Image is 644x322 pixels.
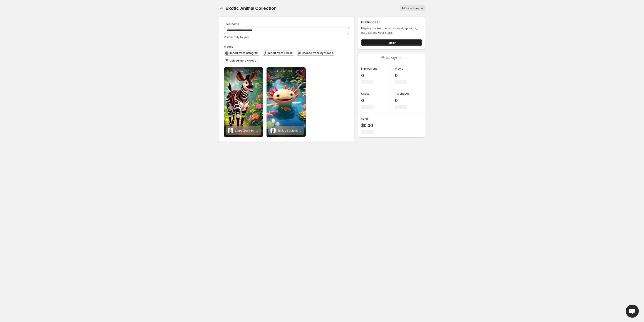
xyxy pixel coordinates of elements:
span: Import from TikTok [268,51,293,55]
span: Import from Instagram [230,51,258,55]
span: Visible only to you. [224,35,249,39]
p: 30 days [386,56,397,60]
button: Choose from My videos [296,50,335,56]
p: Display the feed as a carousel, spotlight, etc., across your store. [361,26,422,35]
button: Upload more videos [224,58,258,63]
button: Publish [361,39,422,46]
h2: Publish feed [361,20,422,24]
img: Smiley Splashlotl All Over Print Youth crew neck t-shirt [270,128,276,133]
p: 0 [361,73,377,78]
img: Zippy Zestripe Youth crew neck t-shirt [228,128,233,133]
span: Smiley Splashlotl All Over Print Youth crew neck t-shirt [277,129,352,132]
span: Exotic Animal Collection [226,6,277,11]
span: Videos [224,45,233,48]
div: grok-video-5d8d8f14-fa4c-4242-8112-ab72e1ab89ecSmiley Splashlotl All Over Print Youth crew neck t... [267,67,306,137]
button: Import from Instagram [224,50,260,56]
div: grok-video-8635e924-9b91-43a5-a222-caa85080a792Zippy Zestripe Youth crew neck t-shirtZippy Zestri... [224,67,263,137]
p: $0.00 [361,123,373,128]
button: More actions [400,5,425,11]
span: Upload more videos [230,59,256,62]
span: Choose from My videos [302,51,333,55]
span: More actions [402,7,419,10]
h3: Purchases [395,91,409,96]
h3: Views [395,66,403,71]
button: Import from TikTok [262,50,294,56]
p: 0 [361,98,373,103]
p: 0 [395,73,407,78]
button: Settings [219,5,225,11]
div: Open chat [626,305,639,318]
h3: Sales [361,116,369,121]
span: Zippy Zestripe Youth crew neck t-shirt [235,129,288,132]
h3: Clicks [361,91,369,96]
p: grok-video-8635e924-9b91-43a5-a222-caa85080a792 [230,70,253,73]
span: Publish [387,40,396,45]
span: Feed name [224,22,239,26]
p: 0 [395,98,409,103]
p: grok-video-5d8d8f14-fa4c-4242-8112-ab72e1ab89ec [273,70,295,73]
h3: Impressions [361,66,377,71]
